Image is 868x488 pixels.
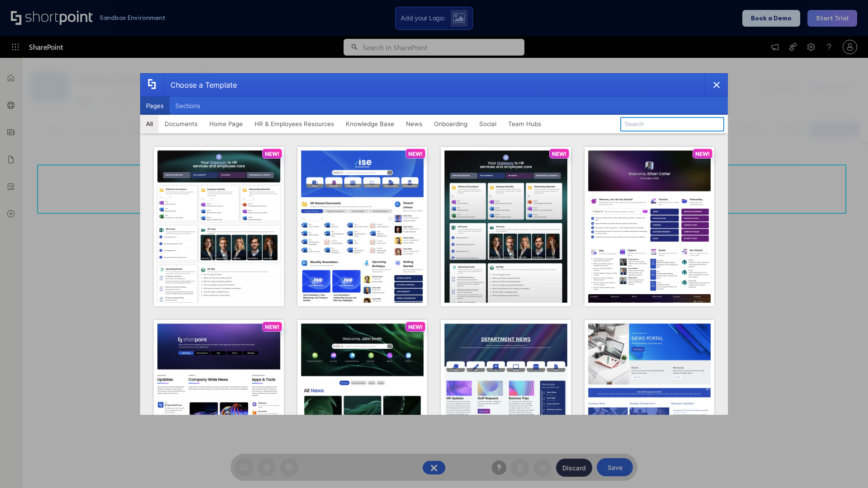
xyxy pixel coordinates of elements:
button: All [140,115,159,133]
p: NEW! [265,150,279,157]
p: NEW! [265,324,279,330]
p: NEW! [408,324,423,330]
button: HR & Employees Resources [249,115,340,133]
button: Social [473,115,502,133]
p: NEW! [408,150,423,157]
p: NEW! [552,150,566,157]
button: Knowledge Base [340,115,400,133]
div: template selector [140,73,728,415]
button: Home Page [203,115,249,133]
button: Documents [159,115,203,133]
button: Sections [170,97,206,115]
div: Choose a Template [163,74,237,96]
button: Team Hubs [502,115,547,133]
button: Onboarding [428,115,473,133]
p: NEW! [695,150,710,157]
button: Pages [140,97,170,115]
input: Search [620,117,724,131]
iframe: Chat Widget [823,445,868,488]
button: News [400,115,428,133]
